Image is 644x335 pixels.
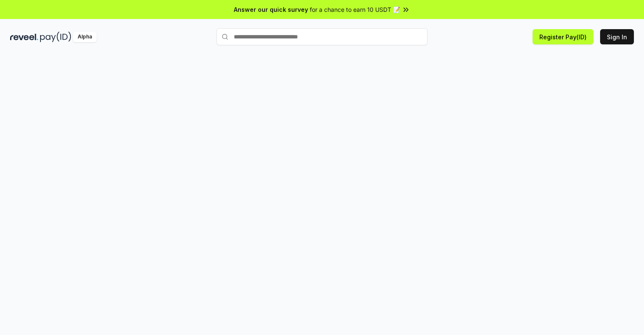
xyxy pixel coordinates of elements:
[533,29,593,44] button: Register Pay(ID)
[73,32,97,42] div: Alpha
[310,5,400,14] span: for a chance to earn 10 USDT 📝
[10,32,38,42] img: reveel_dark
[234,5,308,14] span: Answer our quick survey
[600,29,634,44] button: Sign In
[40,32,71,42] img: pay_id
